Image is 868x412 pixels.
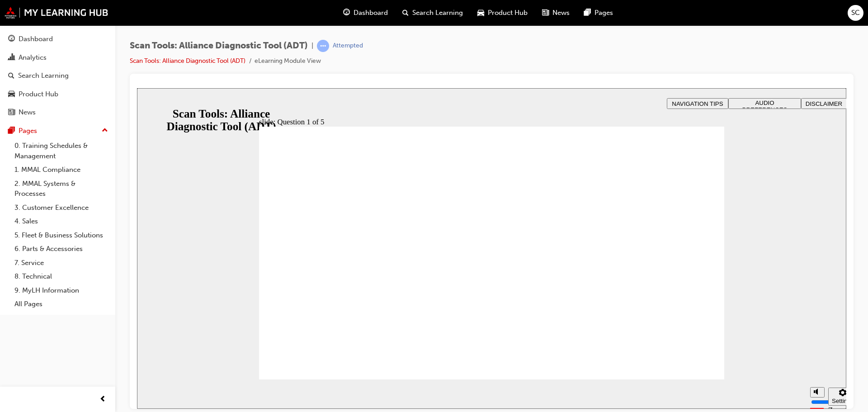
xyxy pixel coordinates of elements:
[8,54,15,62] span: chart-icon
[691,317,709,344] label: Zoom to fit
[4,104,112,121] a: News
[535,12,586,19] span: NAVIGATION TIPS
[11,256,112,270] a: 7. Service
[255,56,321,66] li: eLearning Module View
[691,299,720,317] button: Settings
[11,297,112,311] a: All Pages
[11,139,112,163] a: 0. Training Schedules & Management
[664,10,710,21] button: DISCLAIMER
[19,52,47,63] div: Analytics
[605,11,651,25] span: AUDIO PREFERENCES
[8,109,15,117] span: news-icon
[530,10,591,21] button: NAVIGATION TIPS
[343,7,350,19] span: guage-icon
[11,270,112,284] a: 8. Technical
[19,126,37,136] div: Pages
[674,310,732,317] input: volume
[11,177,112,201] a: 2. MMAL Systems & Processes
[18,71,69,81] div: Search Learning
[669,291,705,321] div: miscellaneous controls
[584,7,591,19] span: pages-icon
[4,31,112,47] a: Dashboard
[851,8,860,18] span: SC
[336,4,395,22] a: guage-iconDashboard
[552,8,570,18] span: News
[130,57,245,65] a: Scan Tools: Alliance Diagnostic Tool (ADT)
[488,8,528,18] span: Product Hub
[470,4,535,22] a: car-iconProduct Hub
[4,86,112,103] a: Product Hub
[8,90,15,99] span: car-icon
[11,242,112,256] a: 6. Parts & Accessories
[11,201,112,215] a: 3. Customer Excellence
[354,8,388,18] span: Dashboard
[412,8,463,18] span: Search Learning
[4,123,112,139] button: Pages
[8,35,15,43] span: guage-icon
[669,12,705,19] span: DISCLAIMER
[11,163,112,177] a: 1. MMAL Compliance
[673,299,688,309] button: Mute (Ctrl+Alt+M)
[130,41,308,51] span: Scan Tools: Alliance Diagnostic Tool (ADT)
[11,214,112,228] a: 4. Sales
[8,127,15,135] span: pages-icon
[4,29,112,123] button: DashboardAnalyticsSearch LearningProduct HubNews
[542,7,549,19] span: news-icon
[402,7,409,19] span: search-icon
[102,125,108,137] span: up-icon
[19,107,36,118] div: News
[11,284,112,298] a: 9. MyLH Information
[577,4,620,22] a: pages-iconPages
[535,4,577,22] a: news-iconNews
[594,8,613,18] span: Pages
[848,5,863,21] button: SC
[395,4,470,22] a: search-iconSearch Learning
[311,41,313,51] span: |
[695,309,717,316] div: Settings
[99,394,106,405] span: prev-icon
[4,67,112,84] a: Search Learning
[477,7,484,19] span: car-icon
[317,40,329,52] span: learningRecordVerb_ATTEMPT-icon
[19,89,58,99] div: Product Hub
[19,34,53,44] div: Dashboard
[591,10,664,21] button: AUDIO PREFERENCES
[333,42,363,50] div: Attempted
[4,49,112,66] a: Analytics
[8,72,14,80] span: search-icon
[5,7,108,19] img: mmal
[11,228,112,242] a: 5. Fleet & Business Solutions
